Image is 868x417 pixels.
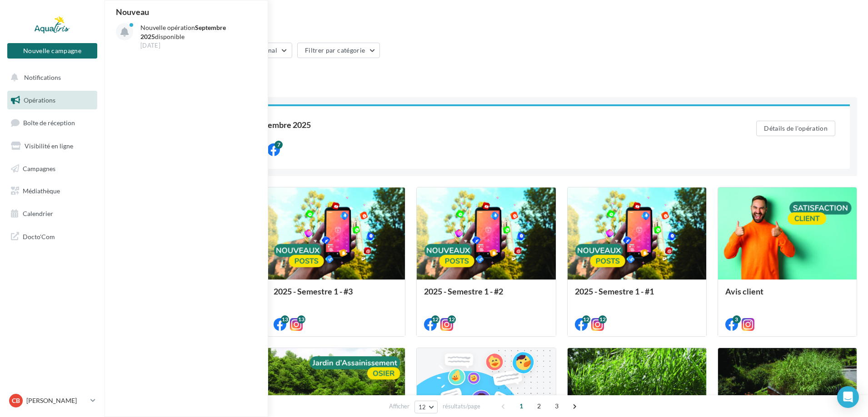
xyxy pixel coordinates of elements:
[5,68,95,87] button: Notifications
[12,396,20,405] span: CB
[23,164,55,172] span: Campagnes
[23,210,53,217] span: Calendrier
[725,287,849,305] div: Avis client
[5,113,99,132] a: Boîte de réception
[837,386,859,408] div: Open Intercom Messenger
[25,142,73,150] span: Visibilité en ligne
[7,43,97,59] button: Nouvelle campagne
[5,227,99,246] a: Docto'Com
[26,396,87,405] p: [PERSON_NAME]
[756,121,835,136] button: Détails de l'opération
[23,231,55,242] span: Docto'Com
[431,315,439,324] div: 12
[5,182,99,201] a: Médiathèque
[297,315,305,324] div: 13
[599,315,607,324] div: 12
[582,315,590,324] div: 12
[297,43,380,58] button: Filtrer par catégorie
[532,399,546,413] span: 2
[7,392,97,409] a: CB [PERSON_NAME]
[414,401,438,413] button: 12
[274,141,283,149] div: 7
[24,96,55,104] span: Opérations
[5,159,99,178] a: Campagnes
[115,15,857,28] div: Opérations marketing
[23,187,60,195] span: Médiathèque
[5,91,99,110] a: Opérations
[251,121,720,129] div: Septembre 2025
[24,74,61,81] span: Notifications
[549,399,564,413] span: 3
[733,315,741,324] div: 3
[514,399,529,413] span: 1
[424,287,548,305] div: 2025 - Semestre 1 - #2
[448,315,456,324] div: 12
[575,287,699,305] div: 2025 - Semestre 1 - #1
[443,402,480,411] span: résultats/page
[281,315,289,324] div: 13
[5,137,99,156] a: Visibilité en ligne
[419,403,426,411] span: 12
[274,287,398,305] div: 2025 - Semestre 1 - #3
[5,204,99,223] a: Calendrier
[115,86,857,93] div: Opérations recommandées par votre enseigne
[23,119,75,127] span: Boîte de réception
[389,402,409,411] span: Afficher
